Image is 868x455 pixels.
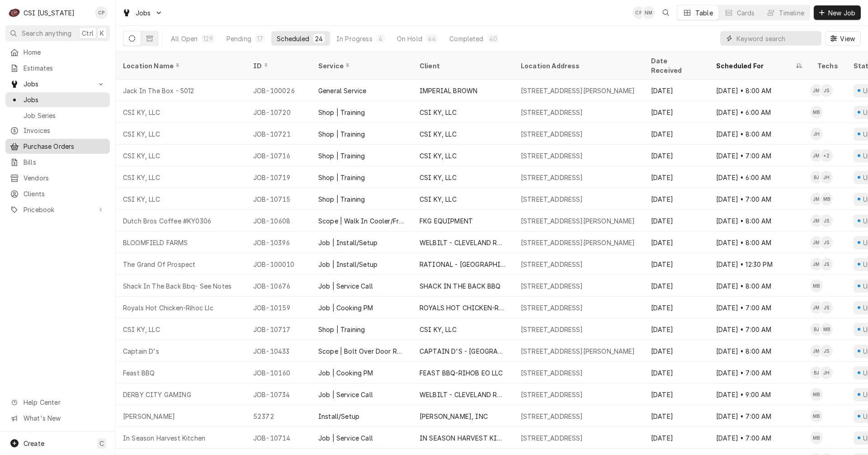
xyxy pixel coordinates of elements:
div: JOB-10719 [246,166,311,188]
div: [DATE] [644,145,709,166]
div: [DATE] [644,318,709,340]
div: + 2 [820,149,833,162]
div: MB [810,431,823,444]
div: Jesus Salas's Avatar [820,214,833,227]
a: Invoices [5,123,110,138]
div: Cards [737,8,755,18]
div: Matt Brewington's Avatar [820,323,833,336]
span: Search anything [22,28,71,38]
div: [DATE] • 6:00 AM [709,101,810,123]
a: Go to Jobs [5,76,110,91]
div: [STREET_ADDRESS] [521,194,583,204]
div: C [8,6,21,19]
div: In Season Harvest Kitchen [123,433,205,443]
div: [DATE] [644,123,709,145]
div: General Service [318,86,366,95]
div: CAPTAIN D'S - [GEOGRAPHIC_DATA] [420,346,506,356]
div: Date Received [651,56,700,75]
div: [STREET_ADDRESS][PERSON_NAME] [521,346,635,356]
div: Job | Install/Setup [318,260,377,269]
div: DERBY CITY GAMING [123,390,191,399]
div: Jay Maiden's Avatar [810,193,823,205]
div: MB [820,193,833,205]
span: Ctrl [82,28,94,38]
div: Bryant Jolley's Avatar [810,323,823,336]
div: BJ [810,323,823,336]
div: Client [420,61,505,71]
div: Table [695,8,713,18]
div: MB [810,388,823,401]
div: [DATE] • 7:00 AM [709,405,810,427]
span: Clients [24,189,105,199]
div: [STREET_ADDRESS] [521,129,583,139]
div: Bryant Jolley's Avatar [810,366,823,379]
div: JS [820,345,833,357]
div: Install/Setup [318,412,359,421]
a: Vendors [5,171,110,185]
div: [DATE] • 9:00 AM [709,384,810,405]
div: JS [820,84,833,97]
div: 40 [489,34,497,43]
div: BLOOMFIELD FARMS [123,238,188,247]
div: Scope | Bolt Over Door Replacement [318,346,405,356]
a: Go to Pricebook [5,202,110,217]
div: [STREET_ADDRESS] [521,173,583,182]
div: Techs [817,61,839,71]
div: JOB-10734 [246,384,311,405]
div: JM [810,193,823,205]
div: [STREET_ADDRESS][PERSON_NAME] [521,238,635,247]
div: [STREET_ADDRESS] [521,108,583,117]
div: JS [820,214,833,227]
div: Matt Brewington's Avatar [810,280,823,292]
div: Jay Maiden's Avatar [810,84,823,97]
div: Location Name [123,61,237,71]
div: JOB-10676 [246,275,311,297]
div: CP [632,6,645,19]
div: Shop | Training [318,325,365,334]
div: JM [810,301,823,314]
a: Purchase Orders [5,139,110,154]
div: JOB-10433 [246,340,311,362]
div: JOB-10714 [246,427,311,449]
div: Craig Pierce's Avatar [632,6,645,19]
div: JM [810,345,823,357]
div: JH [820,366,833,379]
div: [DATE] [644,275,709,297]
div: [PERSON_NAME] [123,412,175,421]
button: Search anythingCtrlK [5,25,110,41]
div: [DATE] [644,340,709,362]
div: [DATE] [644,232,709,253]
span: Bills [24,157,105,167]
div: Job | Install/Setup [318,238,377,247]
div: Captain D's [123,346,159,356]
div: Jeff Hartley's Avatar [810,128,823,140]
div: [STREET_ADDRESS] [521,151,583,161]
a: Home [5,45,110,60]
div: [STREET_ADDRESS] [521,433,583,443]
div: [DATE] • 7:00 AM [709,145,810,166]
div: JH [810,128,823,140]
div: JOB-10720 [246,101,311,123]
span: Pricebook [24,205,92,214]
div: [DATE] [644,427,709,449]
div: [DATE] [644,166,709,188]
div: [DATE] [644,80,709,101]
div: JOB-10160 [246,362,311,384]
div: [DATE] [644,362,709,384]
div: Job | Cooking PM [318,303,373,313]
div: CSI KY, LLC [123,194,160,204]
div: CSI Kentucky's Avatar [8,6,21,19]
input: Keyword search [736,31,817,46]
div: [DATE] • 7:00 AM [709,318,810,340]
div: [DATE] • 8:00 AM [709,340,810,362]
div: Shop | Training [318,151,365,161]
div: Matt Brewington's Avatar [810,410,823,422]
div: [STREET_ADDRESS] [521,325,583,334]
div: [STREET_ADDRESS] [521,412,583,421]
button: Open search [659,5,673,20]
div: WELBILT - CLEVELAND RANGE [420,238,506,247]
div: JOB-100010 [246,253,311,275]
div: [DATE] [644,297,709,318]
div: WELBILT - CLEVELAND RANGE [420,390,506,399]
div: Jesus Salas's Avatar [820,84,833,97]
